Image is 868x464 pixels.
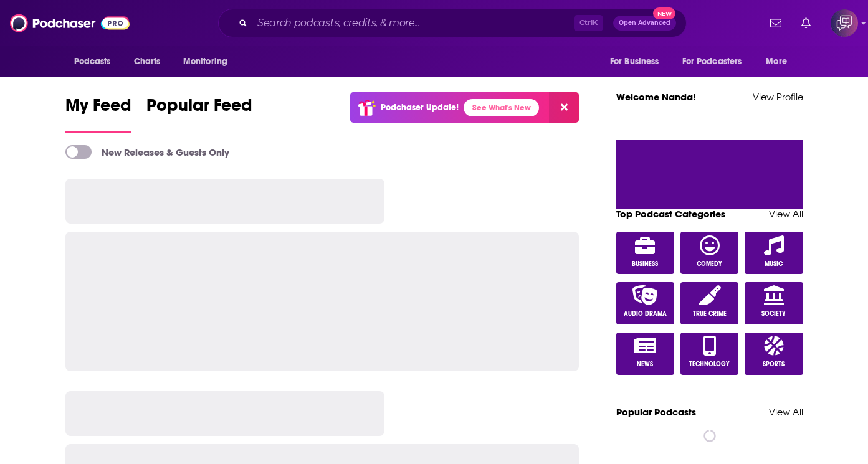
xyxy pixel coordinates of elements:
a: Sports [745,333,803,375]
button: open menu [65,50,127,73]
a: Society [745,282,803,324]
span: Ctrl K [574,15,603,31]
button: Open AdvancedNew [613,16,676,31]
a: View All [769,208,803,220]
input: Search podcasts, credits, & more... [252,13,574,33]
span: Society [761,310,786,318]
button: open menu [601,50,675,73]
span: For Podcasters [682,53,742,70]
a: Charts [126,50,168,73]
button: open menu [674,50,760,73]
span: Sports [763,361,785,368]
span: Open Advanced [619,20,670,26]
a: My Feed [65,95,131,133]
span: Monitoring [183,53,227,70]
span: Popular Feed [146,95,252,123]
a: View Profile [753,91,803,103]
span: News [637,361,653,368]
span: More [766,53,787,70]
a: Popular Podcasts [616,406,696,418]
span: Music [765,260,783,268]
a: News [616,333,675,375]
a: Music [745,232,803,274]
span: Logged in as corioliscompany [831,9,858,37]
span: True Crime [693,310,727,318]
a: Welcome Nanda! [616,91,696,103]
a: Popular Feed [146,95,252,133]
p: Podchaser Update! [381,102,459,113]
span: For Business [610,53,659,70]
span: My Feed [65,95,131,123]
div: Search podcasts, credits, & more... [218,9,687,37]
span: Charts [134,53,161,70]
span: Podcasts [74,53,111,70]
a: Show notifications dropdown [765,12,786,34]
span: Audio Drama [624,310,667,318]
button: open menu [757,50,803,73]
a: View All [769,406,803,418]
a: Business [616,232,675,274]
a: See What's New [464,99,539,116]
a: Show notifications dropdown [796,12,816,34]
img: Podchaser - Follow, Share and Rate Podcasts [10,11,130,35]
span: Comedy [697,260,722,268]
span: New [653,7,675,19]
span: Technology [689,361,730,368]
a: New Releases & Guests Only [65,145,229,159]
a: Audio Drama [616,282,675,324]
a: Technology [680,333,739,375]
img: User Profile [831,9,858,37]
a: True Crime [680,282,739,324]
span: Business [632,260,658,268]
button: open menu [174,50,244,73]
a: Top Podcast Categories [616,208,725,220]
button: Show profile menu [831,9,858,37]
a: Comedy [680,232,739,274]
